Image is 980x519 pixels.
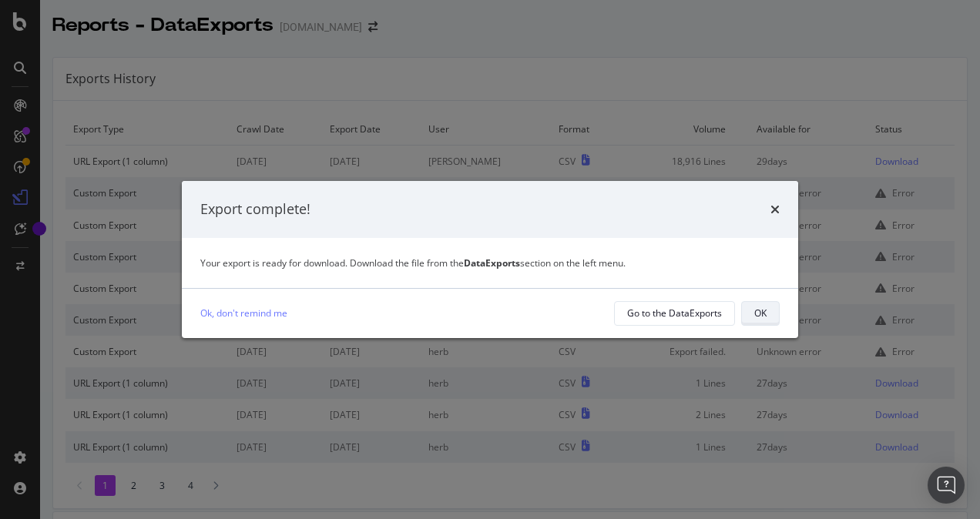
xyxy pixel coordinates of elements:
[464,256,520,270] strong: DataExports
[741,301,780,326] button: OK
[614,301,735,326] button: Go to the DataExports
[627,306,722,320] div: Go to the DataExports
[754,306,767,320] div: OK
[200,305,287,321] a: Ok, don't remind me
[182,181,798,338] div: modal
[464,256,626,270] span: section on the left menu.
[770,199,780,219] div: times
[200,199,310,219] div: Export complete!
[200,256,780,270] div: Your export is ready for download. Download the file from the
[928,467,965,504] div: Open Intercom Messenger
